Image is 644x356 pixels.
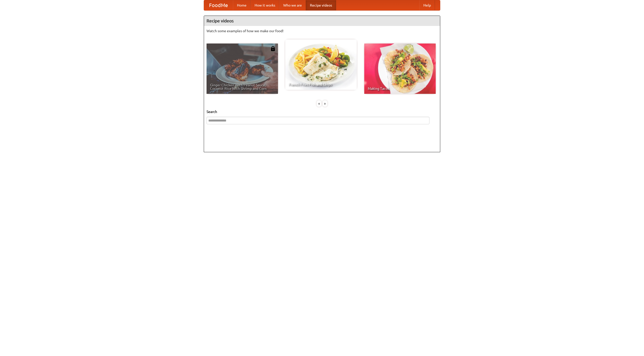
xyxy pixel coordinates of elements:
a: How it works [251,0,279,10]
a: Making Tacos [364,44,436,94]
span: French Fries Fish and Chips [289,83,353,86]
img: 483408.png [270,46,275,51]
div: « [317,100,321,107]
a: French Fries Fish and Chips [285,39,357,90]
a: Who we are [279,0,306,10]
a: Home [233,0,251,10]
span: Making Tacos [368,87,432,90]
a: Recipe videos [306,0,336,10]
h5: Search [207,109,437,114]
a: FoodMe [204,0,233,10]
a: Help [419,0,435,10]
h4: Recipe videos [204,16,440,26]
p: Watch some examples of how we make our food! [207,28,437,33]
div: » [323,100,327,107]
